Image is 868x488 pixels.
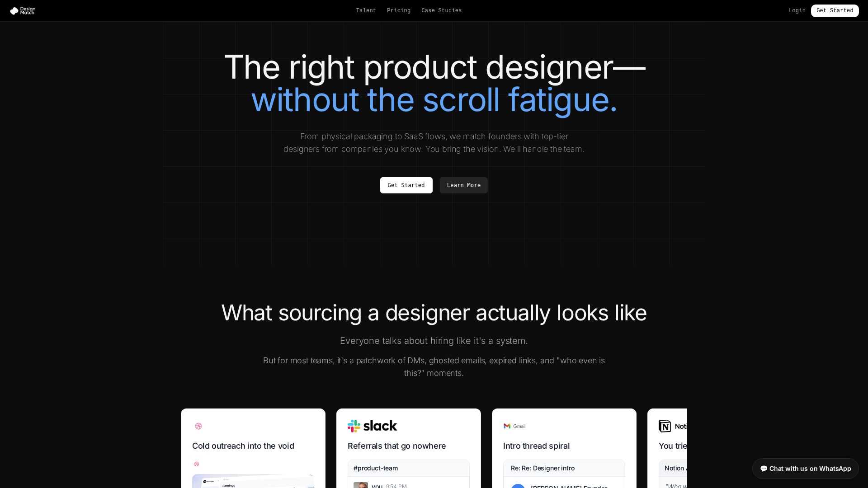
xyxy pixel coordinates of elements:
a: 💬 Chat with us on WhatsApp [752,458,859,479]
h1: The right product designer— [181,51,687,116]
a: Talent [356,7,377,14]
img: Gmail [503,420,526,432]
span: without the scroll fatigue. [250,80,618,119]
a: Get Started [380,177,433,193]
h3: You tried to get organized [659,440,781,452]
img: Slack [348,420,397,432]
a: Login [789,7,806,14]
span: #product-team [354,464,398,473]
img: Dribbble [192,420,205,432]
div: Re: Re: Designer intro [511,464,574,473]
h3: Cold outreach into the void [192,440,314,452]
img: Notion [659,420,695,432]
p: From physical packaging to SaaS flows, we match founders with top-tier designers from companies y... [282,130,586,155]
div: Notion AI [665,464,692,473]
a: Learn More [440,177,488,193]
img: Design Match [9,6,40,15]
h3: Intro thread spiral [503,440,625,452]
h2: What sourcing a designer actually looks like [181,302,687,324]
a: Case Studies [421,7,462,14]
img: Dribbble [192,460,201,469]
a: Get Started [811,5,859,17]
p: Everyone talks about hiring like it's a system. [260,334,608,347]
h3: Referrals that go nowhere [348,440,470,452]
a: Pricing [387,7,410,14]
p: But for most teams, it's a patchwork of DMs, ghosted emails, expired links, and "who even is this... [260,354,608,380]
